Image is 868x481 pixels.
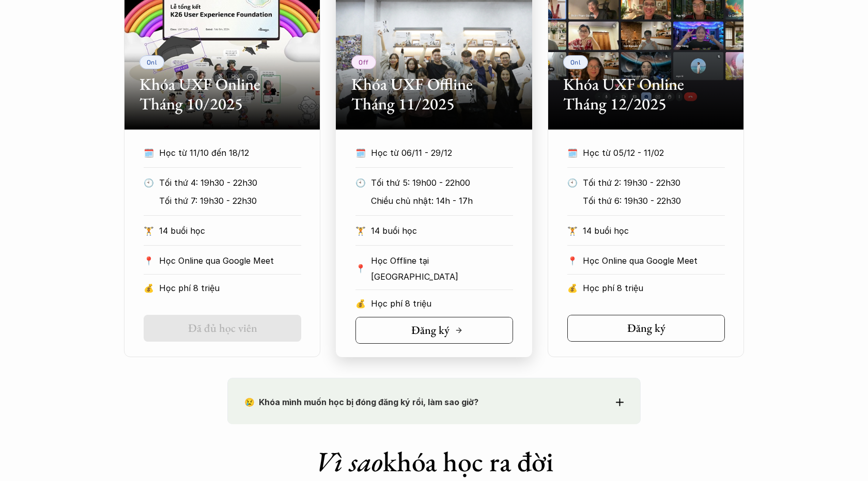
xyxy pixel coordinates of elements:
p: 📍 [355,264,366,274]
h5: Đăng ký [627,322,665,335]
p: 🏋️ [567,223,578,238]
h5: Đã đủ học viên [188,322,257,335]
p: 🗓️ [355,145,366,161]
p: 💰 [355,296,366,311]
p: Tối thứ 6: 19h30 - 22h30 [583,193,725,209]
p: 📍 [567,256,578,266]
p: Học từ 11/10 đến 18/12 [159,145,282,161]
p: Học Offline tại [GEOGRAPHIC_DATA] [371,253,513,284]
p: Tối thứ 5: 19h00 - 22h00 [371,175,513,190]
p: Học từ 05/12 - 11/02 [583,145,706,161]
p: Tối thứ 7: 19h30 - 22h30 [159,193,301,209]
p: Học phí 8 triệu [159,280,301,296]
p: 💰 [567,280,578,296]
p: 💰 [144,280,154,296]
p: 🗓️ [567,145,578,161]
p: 📍 [144,256,154,266]
p: Học phí 8 triệu [371,296,513,311]
p: 14 buổi học [371,223,513,238]
p: Học Online qua Google Meet [159,253,301,268]
h1: khóa học ra đời [227,445,641,478]
p: Chiều chủ nhật: 14h - 17h [371,193,513,209]
p: 🕙 [567,175,578,190]
em: Vì sao [315,443,383,479]
p: Onl [147,58,158,66]
p: 14 buổi học [159,223,301,238]
h5: Đăng ký [411,324,450,337]
p: 🏋️ [144,223,154,238]
p: Off [359,58,369,66]
p: Học từ 06/11 - 29/12 [371,145,494,161]
p: 14 buổi học [583,223,725,238]
p: Học Online qua Google Meet [583,253,725,268]
p: 🕙 [144,175,154,190]
h2: Khóa UXF Online Tháng 10/2025 [139,74,305,114]
h2: Khóa UXF Offline Tháng 11/2025 [351,74,517,114]
p: 🗓️ [144,145,154,161]
a: Đăng ký [355,317,513,344]
p: Onl [570,58,581,66]
strong: 😢 Khóa mình muốn học bị đóng đăng ký rồi, làm sao giờ? [244,397,478,407]
p: Tối thứ 4: 19h30 - 22h30 [159,175,301,190]
a: Đăng ký [567,315,725,342]
p: 🕙 [355,175,366,190]
p: Tối thứ 2: 19h30 - 22h30 [583,175,725,190]
p: 🏋️ [355,223,366,238]
p: Học phí 8 triệu [583,280,725,296]
h2: Khóa UXF Online Tháng 12/2025 [563,74,729,114]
